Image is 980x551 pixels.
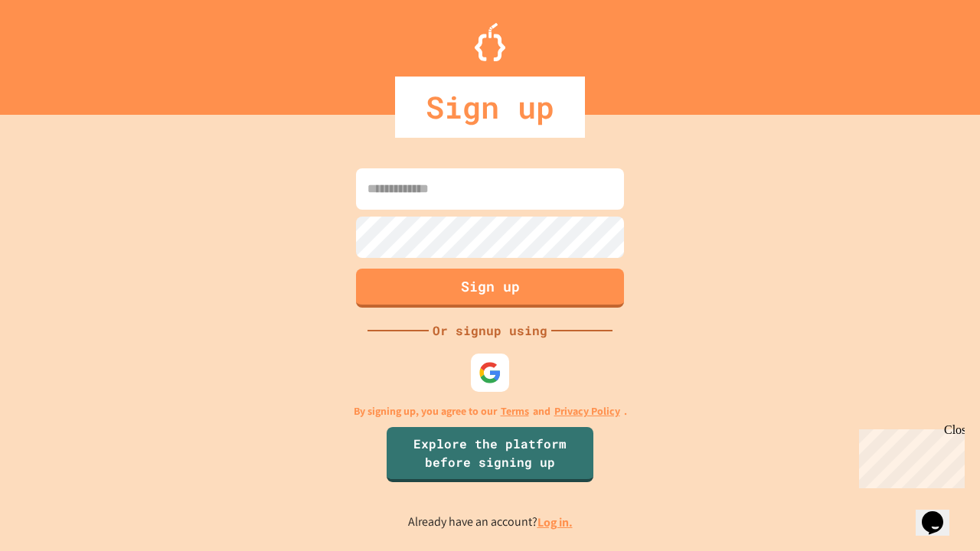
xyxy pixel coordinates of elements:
[6,6,106,97] div: Chat with us now!Close
[408,513,573,532] p: Already have an account?
[354,403,627,419] p: By signing up, you agree to our and .
[475,23,505,61] img: Logo.svg
[916,490,965,536] iframe: chat widget
[853,423,965,488] iframe: chat widget
[537,514,573,530] a: Log in.
[395,77,585,138] div: Sign up
[479,361,501,384] img: google-icon.svg
[387,427,593,482] a: Explore the platform before signing up
[429,321,551,340] div: Or signup using
[501,403,529,419] a: Terms
[356,269,624,308] button: Sign up
[554,403,620,419] a: Privacy Policy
